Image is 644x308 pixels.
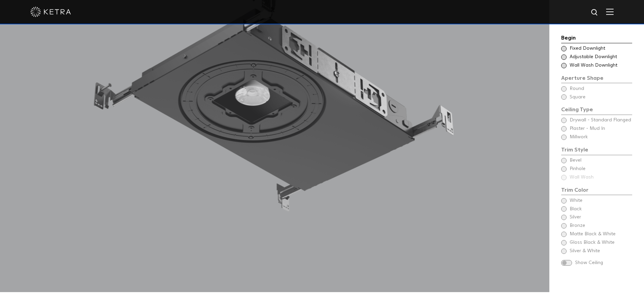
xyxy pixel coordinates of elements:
[606,8,614,15] img: Hamburger%20Nav.svg
[561,34,632,43] div: Begin
[30,7,71,17] img: ketra-logo-2019-white
[570,45,631,52] span: Fixed Downlight
[570,62,631,69] span: Wall Wash Downlight
[570,54,631,61] span: Adjustable Downlight
[575,260,632,266] span: Show Ceiling
[591,8,599,17] img: search icon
